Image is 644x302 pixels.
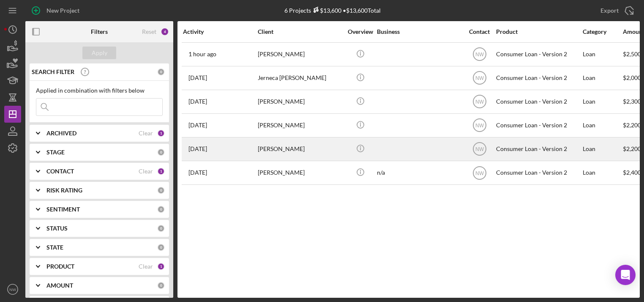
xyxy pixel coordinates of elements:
b: Filters [91,28,108,35]
div: 1 [157,263,165,270]
div: $13,600 [311,7,341,14]
text: NW [475,123,484,129]
div: Loan [583,67,622,89]
div: Consumer Loan - Version 2 [496,162,581,184]
b: AMOUNT [46,282,73,289]
b: STATUS [46,225,68,232]
div: Clear [139,168,153,175]
span: $2,300 [623,98,641,105]
div: Consumer Loan - Version 2 [496,43,581,66]
div: Apply [92,47,107,59]
div: [PERSON_NAME] [258,138,342,160]
button: NW [4,281,21,298]
b: SENTIMENT [46,206,80,213]
div: Loan [583,114,622,137]
button: Export [592,2,640,19]
text: NW [9,287,16,292]
b: PRODUCT [46,263,74,270]
div: 1 [157,167,165,175]
div: [PERSON_NAME] [258,162,342,184]
text: NW [475,52,484,58]
div: Reset [142,28,156,35]
b: RISK RATING [46,187,82,194]
div: Client [258,28,342,35]
div: Consumer Loan - Version 2 [496,114,581,137]
div: 0 [157,68,165,76]
b: CONTACT [46,168,74,175]
time: 2025-09-25 21:32 [188,74,207,81]
div: 0 [157,282,165,289]
span: $2,200 [623,121,641,129]
div: Contact [464,28,495,35]
button: New Project [25,2,88,19]
div: Clear [139,263,153,270]
div: [PERSON_NAME] [258,43,342,66]
div: Activity [183,28,257,35]
div: Export [600,2,619,19]
div: 0 [157,187,165,194]
div: Consumer Loan - Version 2 [496,138,581,160]
time: 2025-09-29 13:57 [188,51,216,58]
div: 1 [157,129,165,137]
div: n/a [377,162,461,184]
div: [PERSON_NAME] [258,91,342,113]
span: $2,000 [623,74,641,81]
div: Product [496,28,581,35]
time: 2025-09-10 22:48 [188,169,207,176]
div: 4 [161,27,169,36]
div: [PERSON_NAME] [258,114,342,137]
div: 6 Projects • $13,600 Total [284,7,381,14]
div: 0 [157,225,165,232]
div: Jerneca [PERSON_NAME] [258,67,342,89]
span: $2,500 [623,50,641,58]
time: 2025-09-19 22:45 [188,146,207,152]
div: Clear [139,130,153,137]
time: 2025-09-24 18:52 [188,98,207,105]
div: Loan [583,43,622,66]
time: 2025-09-18 18:04 [188,122,207,129]
b: STATE [46,244,63,251]
text: NW [475,75,484,81]
b: STAGE [46,149,65,156]
div: 0 [157,206,165,213]
div: 0 [157,148,165,156]
div: Overview [344,28,376,35]
span: $2,200 [623,145,641,152]
div: Applied in combination with filters below [36,87,163,94]
div: Loan [583,138,622,160]
div: 0 [157,244,165,251]
div: Consumer Loan - Version 2 [496,67,581,89]
div: Consumer Loan - Version 2 [496,91,581,113]
div: Open Intercom Messenger [615,265,636,285]
text: NW [475,146,484,152]
text: NW [475,99,484,105]
text: NW [475,170,484,176]
div: Loan [583,91,622,113]
div: Business [377,28,461,35]
button: Apply [82,47,116,59]
div: Loan [583,162,622,184]
div: Category [583,28,622,35]
div: New Project [46,2,79,19]
b: ARCHIVED [46,130,76,137]
b: SEARCH FILTER [32,69,74,75]
span: $2,400 [623,169,641,176]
